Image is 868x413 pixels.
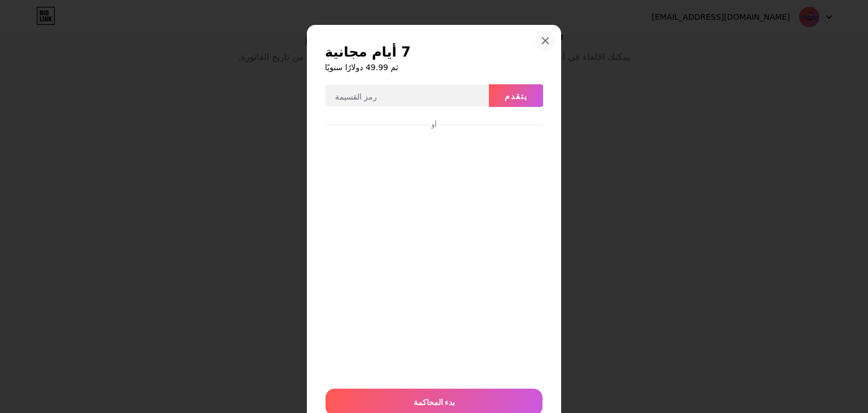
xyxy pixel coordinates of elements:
font: بدء المحاكمة [414,397,455,407]
iframe: نافذة إدخال الدفع الآمن [323,130,545,377]
font: 7 أيام مجانية [325,44,411,60]
button: يتقدم [489,84,543,107]
font: يتقدم [505,91,528,101]
font: ثم 49.99 دولارًا سنويًا [325,63,398,72]
input: رمز القسيمة [325,85,488,107]
font: أو [431,121,436,128]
